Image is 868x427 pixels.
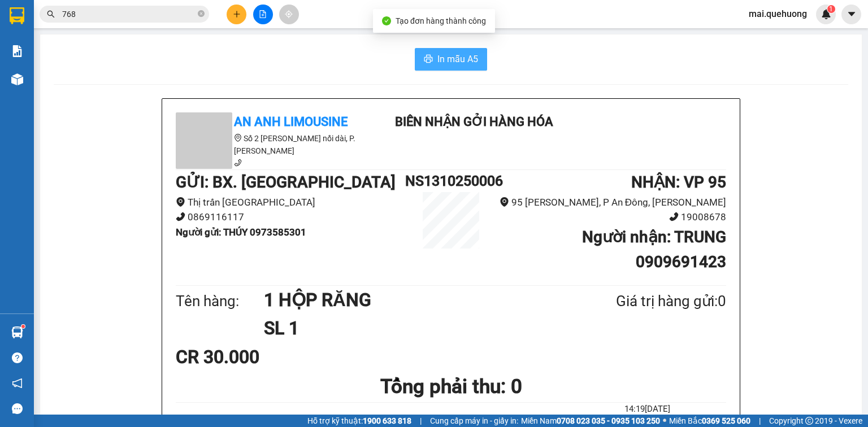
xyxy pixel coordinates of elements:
span: copyright [805,417,813,425]
button: file-add [253,5,273,24]
h1: 1 HỘP RĂNG [264,286,561,314]
b: An Anh Limousine [234,115,348,129]
li: 0869116117 [176,210,405,225]
span: environment [234,134,242,142]
span: Miền Bắc [669,415,750,427]
li: Số 2 [PERSON_NAME] nối dài, P. [PERSON_NAME] [176,132,379,157]
span: environment [176,197,185,207]
span: Cung cấp máy in - giấy in: [430,415,518,427]
input: Tìm tên, số ĐT hoặc mã đơn [62,8,196,20]
sup: 1 [827,5,835,13]
img: warehouse-icon [11,326,23,338]
span: file-add [259,10,267,18]
li: 14:19[DATE] [568,403,726,416]
span: phone [669,212,679,221]
b: An Anh Limousine [14,73,62,126]
h1: NS1310250006 [405,170,497,192]
span: | [420,415,422,427]
span: phone [176,212,185,221]
b: Biên nhận gởi hàng hóa [395,115,553,129]
span: search [47,10,55,18]
span: phone [234,159,242,167]
div: Tên hàng: [176,290,264,313]
button: aim [279,5,299,24]
span: question-circle [12,352,23,363]
span: close-circle [198,9,205,20]
b: GỬI : BX. [GEOGRAPHIC_DATA] [176,173,396,191]
span: close-circle [198,10,205,17]
span: mai.quehuong [740,7,816,21]
button: plus [227,5,246,24]
span: Tạo đơn hàng thành công [396,16,486,25]
span: ⚪️ [663,419,666,423]
span: message [12,403,23,414]
b: Người gửi : THÚY 0973585301 [176,226,306,238]
img: logo-vxr [10,7,24,24]
span: environment [500,197,509,207]
span: | [759,415,761,427]
strong: 0369 525 060 [702,416,750,425]
div: CR 30.000 [176,343,357,371]
span: caret-down [847,9,857,19]
strong: 0708 023 035 - 0935 103 250 [557,416,660,425]
li: Thị trấn [GEOGRAPHIC_DATA] [176,195,405,210]
img: icon-new-feature [821,9,831,19]
span: notification [12,378,23,389]
img: warehouse-icon [11,73,23,85]
li: 95 [PERSON_NAME], P An Đông, [PERSON_NAME] [497,195,726,210]
h1: SL 1 [264,314,561,342]
span: In mẫu A5 [437,52,478,66]
span: printer [424,54,433,65]
span: Miền Nam [521,415,660,427]
span: Hỗ trợ kỹ thuật: [307,415,411,427]
span: check-circle [382,16,391,25]
div: Giá trị hàng gửi: 0 [561,290,726,313]
img: solution-icon [11,45,23,57]
b: Người nhận : TRUNG 0909691423 [582,228,726,271]
span: 1 [829,5,833,13]
span: aim [285,10,293,18]
b: Biên nhận gởi hàng hóa [73,16,108,108]
b: NHẬN : VP 95 [631,173,726,191]
span: plus [233,10,241,18]
button: caret-down [841,5,861,24]
h1: Tổng phải thu: 0 [176,371,726,402]
sup: 1 [21,325,25,328]
strong: 1900 633 818 [363,416,411,425]
button: printerIn mẫu A5 [415,48,487,71]
li: 19008678 [497,210,726,225]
